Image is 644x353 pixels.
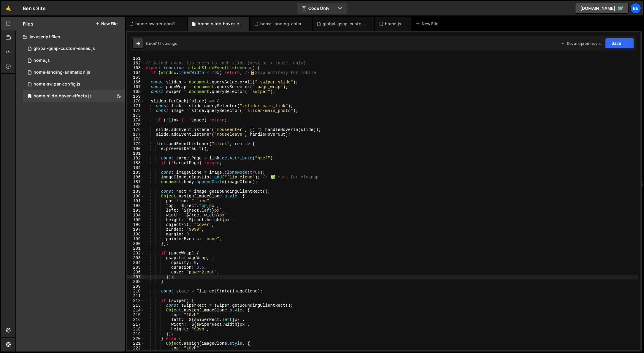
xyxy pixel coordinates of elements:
div: 174 [127,118,145,123]
div: 210 [127,289,145,294]
div: home-landing-animation.js [34,70,90,75]
div: 195 [127,218,145,222]
div: home-slide-hover-effects.js [198,21,242,27]
div: 163 [127,66,145,70]
div: home.js [385,21,401,27]
h2: Files [23,20,34,27]
span: 0 [28,94,31,99]
div: 222 [127,346,145,351]
div: 178 [127,137,145,142]
div: 197 [127,227,145,232]
div: 214 [127,308,145,313]
div: 196 [127,222,145,227]
div: 221 [127,341,145,346]
div: 209 [127,284,145,289]
div: Saved [145,41,177,46]
div: 193 [127,208,145,213]
div: 205 [127,265,145,270]
div: 217 [127,322,145,327]
div: 183 [127,161,145,165]
div: 166 [127,80,145,85]
div: 207 [127,275,145,279]
div: home.js [34,58,50,63]
div: 170 [127,99,145,104]
div: 176 [127,127,145,132]
div: 11910/28432.js [23,78,125,90]
div: 189 [127,189,145,194]
div: global-gsap-custom-eases.js [34,46,95,51]
div: 192 [127,203,145,208]
div: 188 [127,184,145,189]
div: 201 [127,246,145,251]
div: 11910/28512.js [23,67,125,78]
div: 203 [127,256,145,260]
div: home-swiper-config.js [34,82,80,87]
div: home-landing-animation.js [260,21,305,27]
div: 199 [127,237,145,241]
div: 198 [127,232,145,237]
div: 202 [127,251,145,256]
div: 175 [127,123,145,127]
div: 191 [127,199,145,203]
div: 204 [127,260,145,265]
div: 220 [127,336,145,341]
div: 161 [127,56,145,61]
div: Javascript files [16,31,125,43]
div: 208 [127,279,145,284]
div: 169 [127,94,145,99]
div: 213 [127,303,145,308]
div: 190 [127,194,145,199]
button: New File [95,21,118,26]
div: 11910/28433.js [23,43,125,55]
div: 181 [127,151,145,156]
div: 219 [127,332,145,336]
div: New File [416,21,441,27]
div: 216 [127,317,145,322]
div: 167 [127,85,145,89]
div: 206 [127,270,145,275]
div: 168 [127,89,145,94]
div: 177 [127,132,145,137]
div: 173 [127,113,145,118]
div: 164 [127,70,145,75]
div: 165 [127,75,145,80]
div: Dev and prod in sync [561,41,602,46]
button: Code Only [297,3,347,14]
div: Ben's Site [23,5,46,12]
div: global-gsap-custom-eases.js [323,21,367,27]
div: 184 [127,165,145,170]
div: 194 [127,213,145,218]
div: 200 [127,241,145,246]
div: 11910/28435.js [23,90,125,102]
div: 180 [127,146,145,151]
div: 179 [127,142,145,146]
div: home-slide-hover-effects.js [34,94,92,99]
div: 185 [127,170,145,175]
div: 212 [127,298,145,303]
div: home-swiper-config.js [135,21,180,27]
div: 172 [127,108,145,113]
div: 218 [127,327,145,332]
div: 186 [127,175,145,180]
a: 🤙 [1,1,16,15]
a: Be [630,3,641,14]
div: 11910/28508.js [23,55,125,67]
div: 187 [127,180,145,184]
button: Save [605,38,634,49]
div: 211 [127,294,145,298]
div: 171 [127,104,145,108]
div: 215 [127,313,145,317]
div: 162 [127,61,145,66]
div: 182 [127,156,145,161]
div: 15 hours ago [156,41,177,46]
a: [DOMAIN_NAME] [575,3,629,14]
